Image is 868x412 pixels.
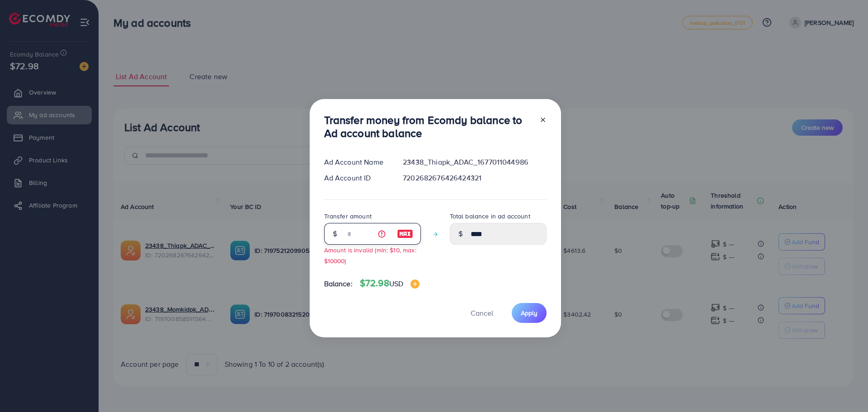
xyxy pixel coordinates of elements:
[830,371,861,405] iframe: Chat
[396,173,553,183] div: 7202682676426424321
[397,228,413,239] img: image
[360,278,420,289] h4: $72.98
[450,212,530,221] label: Total balance in ad account
[459,303,505,322] button: Cancel
[396,157,553,167] div: 23438_Thiapk_ADAC_1677011044986
[317,157,396,167] div: Ad Account Name
[317,173,396,183] div: Ad Account ID
[389,279,403,289] span: USD
[324,279,353,289] span: Balance:
[324,114,532,140] h3: Transfer money from Ecomdy balance to Ad account balance
[324,212,372,221] label: Transfer amount
[521,308,538,317] span: Apply
[471,308,493,318] span: Cancel
[512,303,547,322] button: Apply
[324,246,416,265] small: Amount is invalid (min: $10, max: $10000)
[410,279,420,289] img: image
